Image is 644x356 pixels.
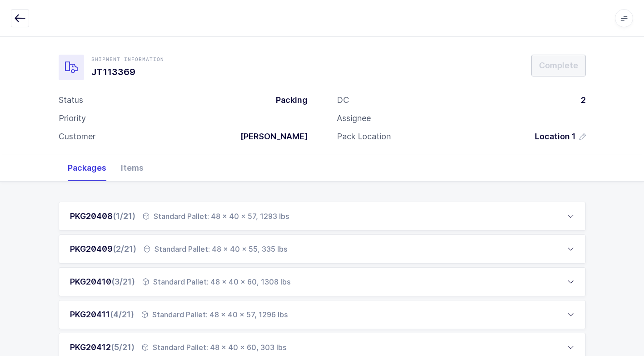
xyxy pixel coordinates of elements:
[70,342,135,353] div: PKG20412
[59,202,586,231] div: PKG20408(1/21) Standard Pallet: 48 x 40 x 57, 1293 lbs
[142,342,286,353] div: Standard Pallet: 48 x 40 x 60, 303 lbs
[70,276,135,287] div: PKG20410
[59,234,586,264] div: PKG20409(2/21) Standard Pallet: 48 x 40 x 55, 335 lbs
[59,131,95,142] div: Customer
[531,55,586,76] button: Complete
[539,60,578,71] span: Complete
[337,113,371,124] div: Assignee
[142,276,290,287] div: Standard Pallet: 48 x 40 x 60, 1308 lbs
[111,342,135,352] span: (5/21)
[141,309,288,320] div: Standard Pallet: 48 x 40 x 57, 1296 lbs
[269,95,308,106] div: Packing
[113,244,136,254] span: (2/21)
[59,300,586,329] div: PKG20411(4/21) Standard Pallet: 48 x 40 x 57, 1296 lbs
[535,131,586,142] button: Location 1
[70,244,136,254] div: PKG20409
[144,244,287,254] div: Standard Pallet: 48 x 40 x 55, 335 lbs
[91,56,164,63] div: Shipment Information
[70,309,134,320] div: PKG20411
[91,65,164,79] h1: JT113369
[59,95,83,106] div: Status
[581,95,586,105] span: 2
[113,211,135,221] span: (1/21)
[535,131,576,142] span: Location 1
[70,211,135,222] div: PKG20408
[114,155,151,181] div: Items
[143,211,289,222] div: Standard Pallet: 48 x 40 x 57, 1293 lbs
[337,131,391,142] div: Pack Location
[337,95,349,106] div: DC
[59,267,586,296] div: PKG20410(3/21) Standard Pallet: 48 x 40 x 60, 1308 lbs
[233,131,308,142] div: [PERSON_NAME]
[59,113,86,124] div: Priority
[110,310,134,319] span: (4/21)
[60,155,114,181] div: Packages
[111,277,135,286] span: (3/21)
